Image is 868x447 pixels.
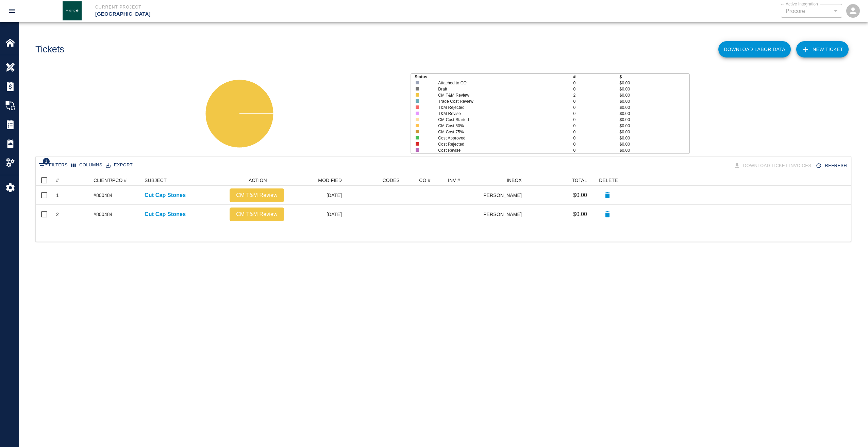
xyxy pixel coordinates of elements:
div: TOTAL [525,175,590,186]
p: CM T&M Review [232,210,281,218]
p: T&M Rejected [438,104,560,111]
p: $0.00 [620,111,689,117]
p: Draft [438,86,560,92]
div: Refresh the list [814,160,850,172]
p: Cost Rejected [438,141,560,147]
p: $0.00 [620,92,689,98]
p: $0.00 [620,98,689,104]
p: $0.00 [620,80,689,86]
p: 0 [573,98,619,104]
p: $0.00 [573,191,587,199]
div: CO # [419,175,430,186]
div: SUBJECT [141,175,226,186]
div: 1 [56,192,59,199]
p: 0 [573,147,619,153]
p: [GEOGRAPHIC_DATA] [95,10,471,18]
p: $0.00 [620,123,689,129]
div: # [53,175,90,186]
p: $0.00 [620,86,689,92]
div: SUBJECT [145,175,167,186]
p: $0.00 [620,147,689,153]
p: Current Project [95,4,471,10]
p: T&M Revise [438,111,560,117]
div: [DATE] [287,186,345,205]
h1: Tickets [35,44,64,55]
p: $0.00 [620,135,689,141]
div: Tickets download in groups of 15 [732,160,814,172]
div: CODES [382,175,400,186]
button: Select columns [69,160,104,170]
div: ACTION [249,175,267,186]
div: ACTION [226,175,287,186]
p: CM T&M Review [438,92,560,98]
div: CLIENT/PCO # [90,175,141,186]
div: CO # [403,175,445,186]
div: INV # [448,175,460,186]
a: NEW TICKET [796,41,849,57]
p: $0.00 [620,129,689,135]
iframe: Chat Widget [834,414,868,447]
p: CM Cost 50% [438,123,560,129]
p: 0 [573,123,619,129]
p: $0.00 [620,104,689,111]
p: # [573,74,619,80]
div: DELETE [590,175,624,186]
p: Trade Cost Review [438,98,560,104]
p: Cost Approved [438,135,560,141]
p: 0 [573,80,619,86]
a: Cut Cap Stones [145,210,186,218]
button: Refresh [814,160,850,172]
p: $ [620,74,689,80]
button: open drawer [4,3,20,19]
p: Status [415,74,573,80]
div: #800484 [94,192,113,199]
div: [PERSON_NAME] [484,205,525,224]
p: $0.00 [620,141,689,147]
p: 0 [573,111,619,117]
p: 0 [573,117,619,123]
div: INBOX [507,175,522,186]
p: $0.00 [573,210,587,218]
p: CM Cost Started [438,117,560,123]
p: 0 [573,135,619,141]
button: Show filters [37,160,69,171]
div: INBOX [484,175,525,186]
label: Active Integration [786,1,818,7]
div: CODES [345,175,403,186]
p: $0.00 [620,117,689,123]
div: # [56,175,59,186]
div: MODIFIED [287,175,345,186]
p: 0 [573,86,619,92]
a: Cut Cap Stones [145,191,186,199]
div: MODIFIED [318,175,342,186]
button: Download Labor Data [718,41,791,57]
div: DELETE [599,175,618,186]
div: Procore [786,7,837,15]
p: 0 [573,104,619,111]
p: 0 [573,129,619,135]
p: 2 [573,92,619,98]
p: CM T&M Review [232,191,281,199]
span: 1 [43,158,50,165]
p: Cost Revise [438,147,560,153]
div: CLIENT/PCO # [94,175,127,186]
div: TOTAL [572,175,587,186]
p: CM Cost 75% [438,129,560,135]
div: [DATE] [287,205,345,224]
p: 0 [573,141,619,147]
img: Janeiro Inc [63,1,82,20]
div: #800484 [94,211,113,218]
p: Attached to CO [438,80,560,86]
div: 2 [56,211,59,218]
button: Export [104,160,134,170]
div: [PERSON_NAME] [484,186,525,205]
div: INV # [445,175,484,186]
